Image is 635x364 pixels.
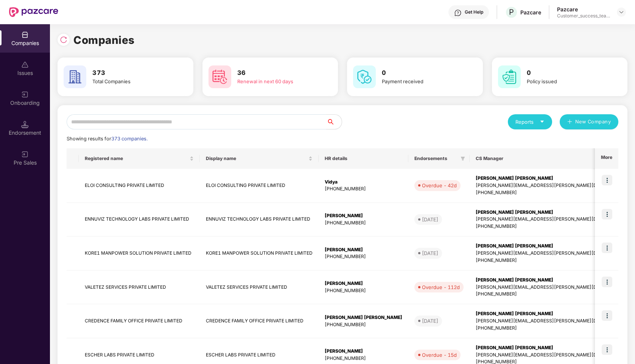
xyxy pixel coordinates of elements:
div: [PERSON_NAME][EMAIL_ADDRESS][PERSON_NAME][DOMAIN_NAME] [476,250,629,257]
div: [PERSON_NAME] [325,280,402,287]
img: icon [602,344,612,355]
div: Policy issued [527,78,607,86]
div: Pazcare [520,9,541,16]
div: [PHONE_NUMBER] [476,189,629,196]
div: [PHONE_NUMBER] [476,223,629,230]
div: [PERSON_NAME] [PERSON_NAME] [476,310,629,317]
span: 373 companies. [111,136,148,142]
div: [PERSON_NAME] [PERSON_NAME] [325,314,402,321]
div: [PERSON_NAME] [325,246,402,254]
th: HR details [319,148,408,169]
img: icon [602,277,612,287]
td: ENNUVIZ TECHNOLOGY LABS PRIVATE LIMITED [79,203,200,237]
td: ELOI CONSULTING PRIVATE LIMITED [79,169,200,203]
td: ENNUVIZ TECHNOLOGY LABS PRIVATE LIMITED [200,203,319,237]
span: search [326,119,342,125]
img: icon [602,243,612,253]
td: CREDENCE FAMILY OFFICE PRIVATE LIMITED [200,304,319,338]
img: svg+xml;base64,PHN2ZyBpZD0iSXNzdWVzX2Rpc2FibGVkIiB4bWxucz0iaHR0cDovL3d3dy53My5vcmcvMjAwMC9zdmciIH... [21,61,29,68]
div: [PHONE_NUMBER] [325,219,402,227]
span: Endorsements [414,156,458,162]
img: icon [602,175,612,185]
div: [PERSON_NAME][EMAIL_ADDRESS][PERSON_NAME][DOMAIN_NAME] [476,216,629,223]
div: [PERSON_NAME] [325,348,402,355]
span: CS Manager [476,156,623,162]
div: [PERSON_NAME] [PERSON_NAME] [476,277,629,284]
h3: 0 [382,68,462,78]
div: Total Companies [92,78,173,86]
div: [PHONE_NUMBER] [476,291,629,298]
div: Renewal in next 60 days [237,78,317,86]
td: VALETEZ SERVICES PRIVATE LIMITED [200,271,319,305]
div: [PHONE_NUMBER] [476,325,629,332]
div: [PERSON_NAME][EMAIL_ADDRESS][PERSON_NAME][DOMAIN_NAME] [476,182,629,189]
th: More [595,148,618,169]
img: svg+xml;base64,PHN2ZyB4bWxucz0iaHR0cDovL3d3dy53My5vcmcvMjAwMC9zdmciIHdpZHRoPSI2MCIgaGVpZ2h0PSI2MC... [498,65,521,88]
img: svg+xml;base64,PHN2ZyB3aWR0aD0iMjAiIGhlaWdodD0iMjAiIHZpZXdCb3g9IjAgMCAyMCAyMCIgZmlsbD0ibm9uZSIgeG... [21,91,29,98]
img: svg+xml;base64,PHN2ZyBpZD0iRHJvcGRvd24tMzJ4MzIiIHhtbG5zPSJodHRwOi8vd3d3LnczLm9yZy8yMDAwL3N2ZyIgd2... [618,9,624,15]
div: [DATE] [422,249,438,257]
img: svg+xml;base64,PHN2ZyB4bWxucz0iaHR0cDovL3d3dy53My5vcmcvMjAwMC9zdmciIHdpZHRoPSI2MCIgaGVpZ2h0PSI2MC... [209,65,231,88]
div: [PERSON_NAME][EMAIL_ADDRESS][PERSON_NAME][DOMAIN_NAME] [476,284,629,291]
img: icon [602,209,612,219]
img: icon [602,310,612,321]
span: Display name [206,156,307,162]
div: [PHONE_NUMBER] [476,257,629,264]
div: [PERSON_NAME] [PERSON_NAME] [476,175,629,182]
th: Registered name [79,148,200,169]
img: svg+xml;base64,PHN2ZyBpZD0iQ29tcGFuaWVzIiB4bWxucz0iaHR0cDovL3d3dy53My5vcmcvMjAwMC9zdmciIHdpZHRoPS... [21,31,29,39]
div: Payment received [382,78,462,86]
img: svg+xml;base64,PHN2ZyB3aWR0aD0iMTQuNSIgaGVpZ2h0PSIxNC41IiB2aWV3Qm94PSIwIDAgMTYgMTYiIGZpbGw9Im5vbm... [21,121,29,128]
img: svg+xml;base64,PHN2ZyB3aWR0aD0iMjAiIGhlaWdodD0iMjAiIHZpZXdCb3g9IjAgMCAyMCAyMCIgZmlsbD0ibm9uZSIgeG... [21,151,29,158]
img: svg+xml;base64,PHN2ZyB4bWxucz0iaHR0cDovL3d3dy53My5vcmcvMjAwMC9zdmciIHdpZHRoPSI2MCIgaGVpZ2h0PSI2MC... [353,65,376,88]
td: VALETEZ SERVICES PRIVATE LIMITED [79,271,200,305]
td: CREDENCE FAMILY OFFICE PRIVATE LIMITED [79,304,200,338]
div: Pazcare [557,6,610,13]
td: KORE1 MANPOWER SOLUTION PRIVATE LIMITED [79,236,200,271]
div: [PHONE_NUMBER] [325,321,402,328]
div: [DATE] [422,216,438,223]
span: Registered name [85,156,188,162]
div: [PERSON_NAME] [PERSON_NAME] [476,209,629,216]
th: Display name [200,148,319,169]
div: Overdue - 15d [422,351,457,359]
div: Vidya [325,179,402,186]
img: svg+xml;base64,PHN2ZyBpZD0iSGVscC0zMngzMiIgeG1sbnM9Imh0dHA6Ly93d3cudzMub3JnLzIwMDAvc3ZnIiB3aWR0aD... [454,9,462,17]
span: filter [461,156,465,161]
span: plus [567,119,572,125]
button: plusNew Company [560,114,618,129]
span: P [509,8,514,17]
div: [PERSON_NAME] [PERSON_NAME] [476,243,629,250]
div: [DATE] [422,317,438,325]
h3: 36 [237,68,317,78]
td: ELOI CONSULTING PRIVATE LIMITED [200,169,319,203]
div: [PERSON_NAME] [PERSON_NAME] [476,344,629,352]
div: [PHONE_NUMBER] [325,185,402,193]
div: [PHONE_NUMBER] [325,355,402,362]
div: [PERSON_NAME] [325,212,402,219]
span: caret-down [540,119,545,124]
span: Showing results for [67,136,148,142]
button: search [326,114,342,129]
div: [PERSON_NAME][EMAIL_ADDRESS][PERSON_NAME][DOMAIN_NAME] [476,317,629,325]
div: Overdue - 112d [422,283,460,291]
div: [PHONE_NUMBER] [325,253,402,260]
div: Get Help [465,9,483,15]
img: New Pazcare Logo [9,7,58,17]
img: svg+xml;base64,PHN2ZyB4bWxucz0iaHR0cDovL3d3dy53My5vcmcvMjAwMC9zdmciIHdpZHRoPSI2MCIgaGVpZ2h0PSI2MC... [64,65,86,88]
div: [PERSON_NAME][EMAIL_ADDRESS][PERSON_NAME][DOMAIN_NAME] [476,352,629,359]
h3: 373 [92,68,173,78]
td: KORE1 MANPOWER SOLUTION PRIVATE LIMITED [200,236,319,271]
span: filter [459,154,467,163]
div: Overdue - 42d [422,182,457,189]
div: [PHONE_NUMBER] [325,287,402,294]
div: Customer_success_team_lead [557,13,610,19]
h3: 0 [527,68,607,78]
img: svg+xml;base64,PHN2ZyBpZD0iUmVsb2FkLTMyeDMyIiB4bWxucz0iaHR0cDovL3d3dy53My5vcmcvMjAwMC9zdmciIHdpZH... [60,36,67,44]
div: Reports [515,118,545,126]
h1: Companies [73,32,135,48]
span: New Company [575,118,611,126]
